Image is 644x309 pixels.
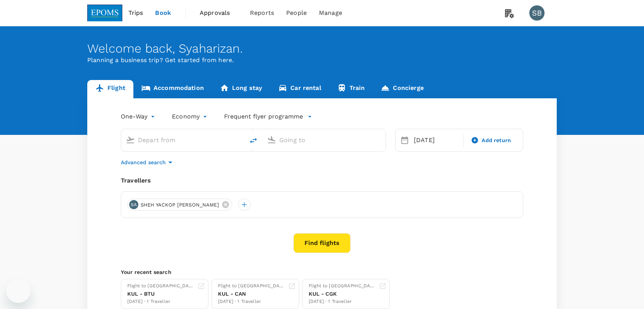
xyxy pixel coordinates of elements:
[128,8,143,18] span: Trips
[127,199,232,211] div: SASHEH YACKOP [PERSON_NAME]
[286,8,307,18] span: People
[200,8,238,18] span: Approvals
[309,290,376,298] div: KUL - CGK
[373,80,431,98] a: Concierge
[224,112,312,121] button: Frequent flyer programme
[319,8,342,18] span: Manage
[329,80,373,98] a: Train
[212,80,270,98] a: Long stay
[136,201,224,209] span: SHEH YACKOP [PERSON_NAME]
[87,56,557,65] p: Planning a business trip? Get started from here.
[155,8,171,18] span: Book
[87,5,122,21] img: EPOMS SDN BHD
[224,112,303,121] p: Frequent flyer programme
[127,290,194,298] div: KUL - BTU
[121,158,175,167] button: Advanced search
[244,131,263,150] button: delete
[529,5,545,21] div: SB
[218,282,285,290] div: Flight to [GEOGRAPHIC_DATA]
[482,136,511,144] span: Add return
[411,133,462,148] div: [DATE]
[218,298,285,306] div: [DATE] · 1 Traveller
[121,176,523,185] div: Travellers
[172,110,209,123] div: Economy
[121,110,157,123] div: One-Way
[239,139,240,141] button: Open
[138,134,228,146] input: Depart from
[218,290,285,298] div: KUL - CAN
[121,159,166,166] p: Advanced search
[380,139,382,141] button: Open
[293,233,351,253] button: Find flights
[309,298,376,306] div: [DATE] · 1 Traveller
[127,282,194,290] div: Flight to [GEOGRAPHIC_DATA]
[129,200,138,209] div: SA
[133,80,212,98] a: Accommodation
[270,80,329,98] a: Car rental
[250,8,274,18] span: Reports
[121,268,523,276] p: Your recent search
[279,134,370,146] input: Going to
[87,42,557,56] div: Welcome back , Syaharizan .
[87,80,133,98] a: Flight
[127,298,194,306] div: [DATE] · 1 Traveller
[6,279,30,303] iframe: Button to launch messaging window
[309,282,376,290] div: Flight to [GEOGRAPHIC_DATA]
